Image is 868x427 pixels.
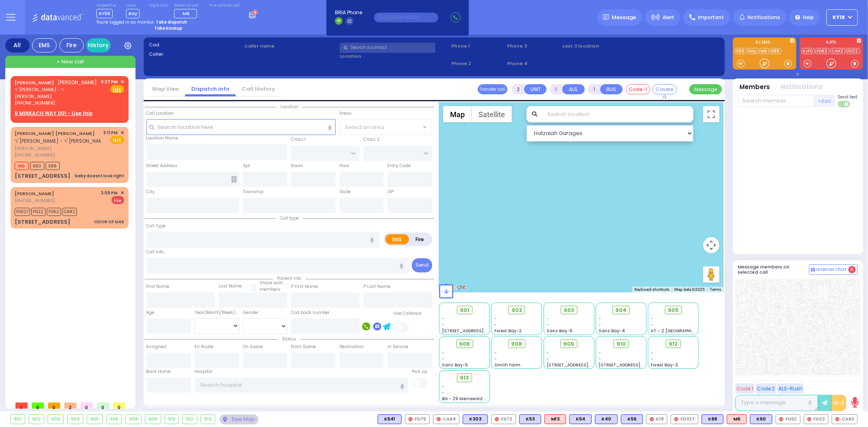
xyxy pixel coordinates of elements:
[183,415,197,424] div: 912
[363,283,390,290] label: P Last Name
[832,414,858,424] div: CAR2
[156,19,187,25] strong: Take dispatch
[781,83,823,92] button: Notifications
[339,344,364,350] label: Destination
[5,38,30,52] div: All
[442,316,445,322] span: -
[273,275,305,281] span: Patient info
[569,414,592,424] div: K54
[149,51,242,58] label: Caller:
[183,10,190,17] span: M6
[387,344,408,350] label: In Service
[15,86,98,100] span: ר' [PERSON_NAME] - ר' [PERSON_NAME]
[651,322,654,328] span: -
[544,414,566,424] div: ALS
[385,234,409,244] label: EMS
[363,136,380,143] label: Cross 2
[220,414,258,425] div: See map
[120,78,124,85] span: ✕
[463,414,488,424] div: K303
[776,414,800,424] div: FD62
[81,403,93,409] span: 0
[15,403,28,409] span: 1
[15,172,70,180] div: [STREET_ADDRESS]
[703,237,719,253] button: Map camera controls
[595,414,618,424] div: K40
[46,162,60,170] span: K88
[15,79,54,86] a: [PERSON_NAME]
[617,340,626,348] span: 910
[243,309,258,316] label: Gender
[651,328,711,334] span: AT - 2 [GEOGRAPHIC_DATA]
[154,25,182,31] strong: Take backup
[595,414,618,424] div: BLS
[442,350,445,356] span: -
[671,414,698,424] div: FD327
[599,322,601,328] span: -
[335,9,362,16] span: BRIA Phone
[243,344,263,350] label: On Scene
[547,356,549,362] span: -
[146,110,174,117] label: Call Location
[201,415,215,424] div: 913
[101,190,118,196] span: 3:09 PM
[291,136,306,143] label: Cross 1
[64,403,77,409] span: 2
[698,14,724,21] span: Important
[32,38,57,52] div: EMS
[185,85,236,93] a: Dispatch info
[219,283,242,290] label: Last Name
[599,356,601,362] span: -
[378,414,402,424] div: K541
[101,79,118,85] span: 3:27 PM
[807,417,811,421] img: red-radio-icon.svg
[519,414,541,424] div: BLS
[174,3,200,8] label: Medic on call
[472,106,512,122] button: Show satellite imagery
[735,383,754,394] button: Code 1
[802,48,815,54] a: KJFD
[738,264,809,275] h5: Message members on selected call
[11,415,25,424] div: 901
[126,3,140,8] label: Lines
[544,414,566,424] div: M13
[702,414,724,424] div: K88
[59,38,84,52] div: Fire
[113,403,125,409] span: 0
[451,43,504,50] span: Phone 1
[547,316,549,322] span: -
[433,414,459,424] div: CAR4
[442,362,468,368] span: Sanz Bay-5
[463,414,488,424] div: BLS
[97,403,109,409] span: 0
[75,173,124,179] div: baby doesnt look right
[387,189,394,195] label: ZIP
[459,340,470,348] span: 906
[615,306,627,314] span: 904
[669,340,678,348] span: 912
[599,316,601,322] span: -
[276,215,303,221] span: Call type
[146,283,170,290] label: First Name
[291,283,318,290] label: P First Name
[442,328,519,334] span: [STREET_ADDRESS][PERSON_NAME]
[495,417,499,421] img: red-radio-icon.svg
[276,104,302,110] span: Location
[86,38,111,52] a: History
[507,43,560,50] span: Phone 3
[442,396,488,402] span: BG - 29 Merriewold S.
[494,350,497,356] span: -
[442,390,445,396] span: -
[651,350,654,356] span: -
[599,362,676,368] span: [STREET_ADDRESS][PERSON_NAME]
[519,414,541,424] div: K53
[345,123,384,131] span: Select an area
[145,415,161,424] div: 909
[120,129,124,136] span: ✕
[30,162,44,170] span: K60
[652,84,677,94] button: Covered
[146,223,166,229] label: Call Type
[491,414,516,424] div: FD72
[494,316,497,322] span: -
[803,14,814,21] span: Help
